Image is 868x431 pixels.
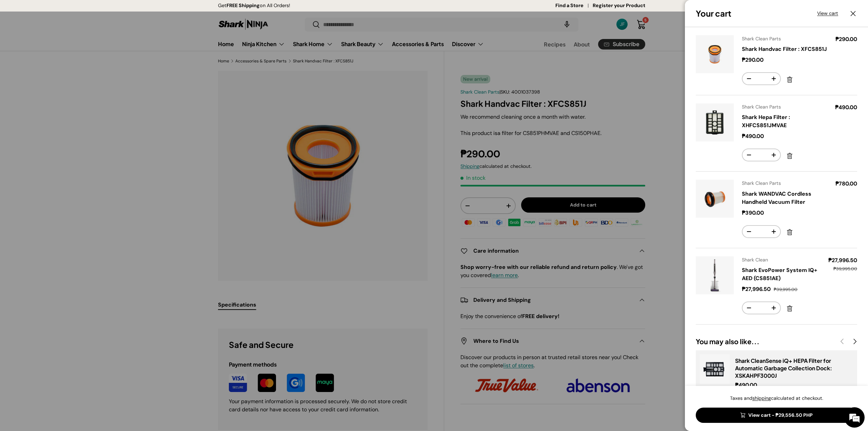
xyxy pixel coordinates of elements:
[218,2,290,9] p: Get on All Orders!
[735,357,832,379] a: Shark CleanSense iQ+ HEPA Filter for Automatic Garbage Collection Dock: XSKAHPF3000J
[835,36,857,43] strong: ₱290.00
[226,2,260,8] strong: FREE Shipping
[774,287,797,292] s: ₱39,995.00
[696,35,734,73] img: shark-handvac-filter-xfcs851j-full-view-sharkninja-philippines
[696,8,731,19] h2: Your cart
[828,256,857,265] dd: ₱27,996.50
[35,38,114,47] div: Leave a message
[755,73,767,84] input: Quantity
[742,256,820,263] div: Shark Clean
[742,45,827,53] a: Shark Handvac Filter : XFCS851J
[833,266,857,272] s: ₱39,995.00
[696,408,857,423] a: View cart - ₱29,556.50 PHP
[784,150,796,162] a: Remove
[835,180,857,187] strong: ₱780.00
[742,35,827,42] div: Shark Clean Parts
[742,180,827,187] div: Shark Clean Parts
[99,209,123,218] em: Submit
[3,185,129,209] textarea: Type your message and click 'Submit'
[730,395,823,401] small: Taxes and calculated at checkout.
[755,302,767,314] input: Quantity
[784,74,796,86] a: Remove
[755,226,767,237] input: Quantity
[817,10,838,17] a: View cart
[784,302,796,315] a: Remove
[111,3,127,20] div: Minimize live chat window
[14,85,118,154] span: We are offline. Please leave us a message.
[752,395,771,401] a: shipping
[593,2,645,9] a: Register your Product
[555,2,593,9] a: Find a Store
[742,286,772,293] dd: ₱27,996.50
[835,104,857,111] strong: ₱490.00
[755,149,767,161] input: Quantity
[742,190,811,205] a: Shark WANDVAC Cordless Handheld Vacuum Filter
[742,267,817,282] a: Shark EvoPower System IQ+ AED (CS851AE)
[696,103,734,141] img: shark-hepa-filter-xhfcs851jmvae-full-view-sharkninja-philippines
[696,337,836,346] h2: You may also like...
[742,56,765,63] strong: ₱290.00
[784,226,796,238] a: Remove
[742,114,790,129] a: Shark Hepa Filter : XHFCS851JMVAE
[742,209,766,216] strong: ₱390.00
[742,103,827,111] div: Shark Clean Parts
[742,133,766,140] strong: ₱490.00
